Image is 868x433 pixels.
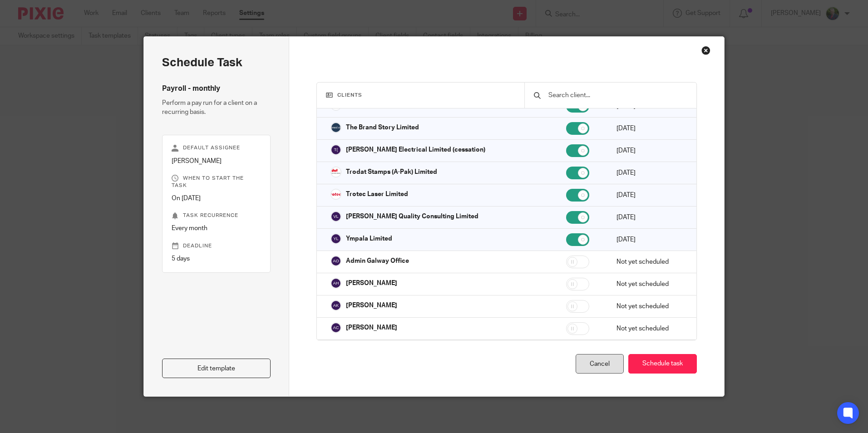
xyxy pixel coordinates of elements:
p: Task recurrence [172,212,261,219]
p: [DATE] [616,146,683,155]
p: Perform a pay run for a client on a recurring basis. [162,98,271,117]
p: Not yet scheduled [616,257,683,266]
a: Edit template [162,359,271,378]
p: [DATE] [616,235,683,244]
p: [PERSON_NAME] [346,279,397,288]
h2: Schedule task [162,55,271,70]
img: svg%3E [330,300,341,311]
img: svg%3E [330,278,341,289]
img: logo.png [330,122,341,133]
h3: Clients [326,92,516,99]
img: svg%3E [330,211,341,222]
p: On [DATE] [172,194,261,203]
p: Ympala Limited [346,234,392,243]
p: [DATE] [616,191,683,200]
p: The Brand Story Limited [346,123,419,132]
p: Trodat Stamps (A-Pak) Limited [346,167,437,177]
p: When to start the task [172,175,261,189]
p: [DATE] [616,124,683,133]
p: [PERSON_NAME] [172,157,261,166]
p: Trotec Laser Limited [346,190,408,199]
p: Every month [172,224,261,233]
img: svg%3E [330,144,341,155]
p: 5 days [172,254,261,263]
p: [PERSON_NAME] [346,323,397,332]
p: [DATE] [616,213,683,222]
p: [DATE] [616,168,683,177]
p: Default assignee [172,144,261,152]
div: Close this dialog window [701,46,710,55]
img: svg%3E [330,256,341,266]
p: Not yet scheduled [616,302,683,311]
h4: Payroll - monthly [162,84,271,93]
p: Deadline [172,242,261,250]
img: svg%3E [330,233,341,244]
p: [PERSON_NAME] [346,301,397,310]
img: Logo.png [330,189,341,200]
img: svg%3E [330,322,341,333]
p: Not yet scheduled [616,280,683,289]
div: Cancel [576,354,624,374]
img: Logo.png [330,167,341,177]
p: Not yet scheduled [616,324,683,333]
input: Search client... [547,90,687,100]
p: [PERSON_NAME] Quality Consulting Limited [346,212,478,221]
p: [PERSON_NAME] Electrical Limited (cessation) [346,145,485,154]
p: Admin Galway Office [346,256,409,266]
button: Schedule task [628,354,697,374]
